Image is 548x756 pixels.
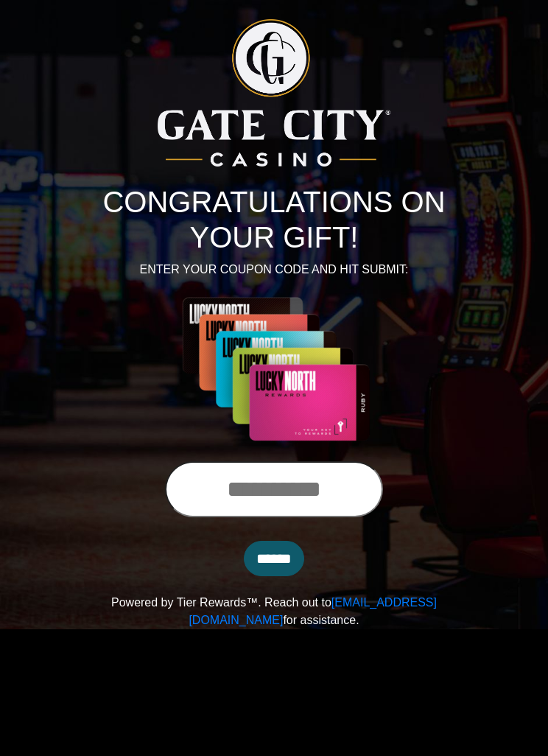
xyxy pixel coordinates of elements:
[189,596,437,626] a: [EMAIL_ADDRESS][DOMAIN_NAME]
[86,261,462,279] p: ENTER YOUR COUPON CODE AND HIT SUBMIT:
[143,296,405,444] img: Center Image
[111,596,437,626] span: Powered by Tier Rewards™. Reach out to for assistance.
[158,19,390,167] img: Logo
[86,184,462,255] h1: CONGRATULATIONS ON YOUR GIFT!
